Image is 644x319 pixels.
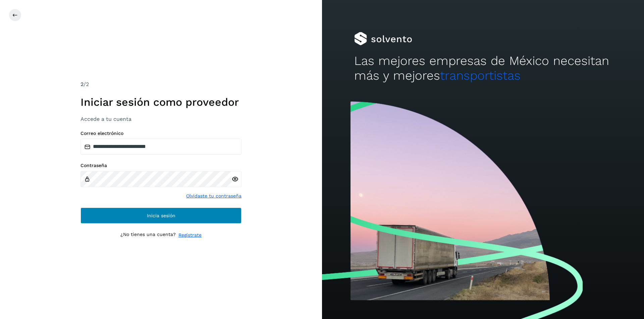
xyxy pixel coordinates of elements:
div: /2 [80,80,241,88]
h3: Accede a tu cuenta [80,116,241,122]
label: Correo electrónico [80,131,241,136]
h2: Las mejores empresas de México necesitan más y mejores [354,54,612,83]
p: ¿No tienes una cuenta? [120,232,176,239]
a: Regístrate [178,232,202,239]
span: Inicia sesión [147,213,175,218]
span: transportistas [440,68,521,83]
label: Contraseña [80,163,241,168]
button: Inicia sesión [80,208,241,224]
a: Olvidaste tu contraseña [186,192,241,200]
h1: Iniciar sesión como proveedor [80,96,241,108]
span: 2 [80,81,84,87]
